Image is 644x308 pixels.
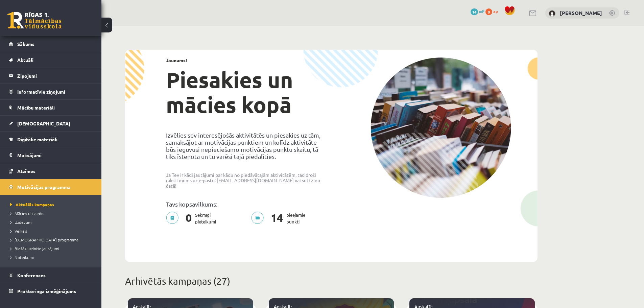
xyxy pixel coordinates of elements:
p: Sekmīgi pieteikumi [166,212,220,225]
span: Atzīmes [17,168,35,174]
legend: Maksājumi [17,147,93,163]
span: Biežāk uzdotie jautājumi [10,246,59,251]
a: [PERSON_NAME] [560,9,602,16]
a: Mācies un ziedo [10,210,95,216]
a: Proktoringa izmēģinājums [9,283,93,299]
p: Arhivētās kampaņas (27) [125,274,538,288]
p: pieejamie punkti [251,212,309,225]
a: [DEMOGRAPHIC_DATA] programma [10,237,95,243]
a: Motivācijas programma [9,179,93,195]
a: [DEMOGRAPHIC_DATA] [9,116,93,131]
span: Konferences [17,272,46,278]
span: Mācies un ziedo [10,211,44,216]
span: Digitālie materiāli [17,136,57,142]
span: Motivācijas programma [17,184,71,190]
span: Proktoringa izmēģinājums [17,288,76,294]
a: Aktuāli [9,52,93,68]
p: Izvēlies sev interesējošās aktivitātēs un piesakies uz tām, samaksājot ar motivācijas punktiem un... [166,132,326,160]
p: Ja Tev ir kādi jautājumi par kādu no piedāvātajām aktivitātēm, tad droši raksti mums uz e-pastu: ... [166,172,326,188]
a: Uzdevumi [10,219,95,225]
span: 0 [485,8,492,15]
span: Veikals [10,228,27,234]
span: [DEMOGRAPHIC_DATA] programma [10,237,78,242]
p: Tavs kopsavilkums: [166,200,326,208]
a: Sākums [9,36,93,52]
a: Rīgas 1. Tālmācības vidusskola [7,12,62,29]
span: xp [493,8,498,14]
a: Noteikumi [10,254,95,260]
a: Ziņojumi [9,68,93,84]
span: Noteikumi [10,255,34,260]
span: Uzdevumi [10,219,32,225]
strong: Jaunums! [166,57,187,63]
a: Konferences [9,267,93,283]
a: Maksājumi [9,147,93,163]
span: Sākums [17,41,34,47]
a: Atzīmes [9,163,93,179]
span: Aktuāli [17,57,33,63]
legend: Ziņojumi [17,68,93,84]
a: Aktuālās kampaņas [10,202,95,208]
legend: Informatīvie ziņojumi [17,84,93,99]
span: mP [479,8,484,14]
span: 0 [182,212,195,225]
img: Matīss Magone [549,10,555,17]
a: Veikals [10,228,95,234]
span: 14 [471,8,478,15]
span: Aktuālās kampaņas [10,202,54,207]
a: Biežāk uzdotie jautājumi [10,245,95,252]
a: Digitālie materiāli [9,132,93,147]
span: Mācību materiāli [17,104,55,111]
span: [DEMOGRAPHIC_DATA] [17,120,70,126]
span: 14 [267,212,286,225]
a: 14 mP [471,8,484,14]
a: Mācību materiāli [9,100,93,115]
h1: Piesakies un mācies kopā [166,67,326,117]
img: campaign-image-1c4f3b39ab1f89d1fca25a8facaab35ebc8e40cf20aedba61fd73fb4233361ac.png [371,57,511,198]
a: Informatīvie ziņojumi [9,84,93,99]
a: 0 xp [485,8,501,14]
